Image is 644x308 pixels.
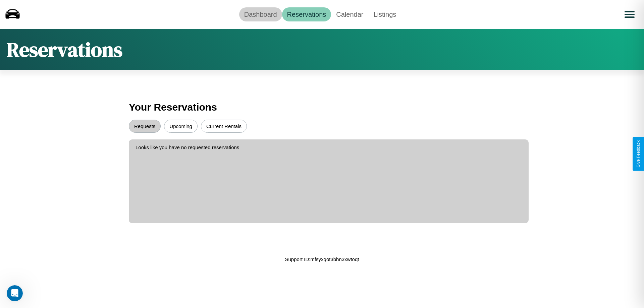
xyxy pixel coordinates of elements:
[636,140,641,168] div: Give Feedback
[331,7,368,21] a: Calendar
[368,7,401,21] a: Listings
[7,285,23,301] iframe: Intercom live chat
[285,255,359,264] p: Support ID: mfsyxqot3bhn3xwtoqt
[164,120,198,133] button: Upcoming
[7,36,122,63] h1: Reservations
[201,120,247,133] button: Current Rentals
[136,143,522,152] p: Looks like you have no requested reservations
[282,7,331,21] a: Reservations
[239,7,282,21] a: Dashboard
[129,98,515,116] h3: Your Reservations
[620,5,639,24] button: Open menu
[129,120,161,133] button: Requests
